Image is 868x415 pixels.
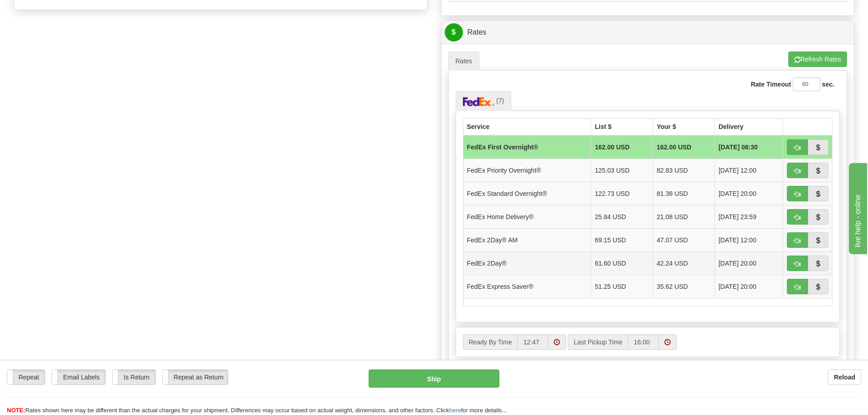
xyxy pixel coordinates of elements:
img: FedEx [463,97,495,106]
td: 51.25 USD [591,275,653,298]
span: [DATE] 08:30 [719,143,758,152]
span: [DATE] 12:00 [719,236,756,245]
b: Reload [834,374,855,381]
td: FedEx 2Day® [463,251,591,275]
td: 35.62 USD [653,275,715,298]
label: Repeat [7,370,45,384]
span: [DATE] 23:59 [719,212,756,221]
td: 69.15 USD [591,228,653,251]
span: [DATE] 12:00 [719,166,756,175]
td: FedEx Express Saver® [463,275,591,298]
span: [DATE] 20:00 [719,259,756,268]
span: NOTE: [7,407,25,414]
td: 25.84 USD [591,205,653,228]
button: Refresh Rates [788,51,847,67]
td: FedEx First Overnight® [463,135,591,159]
span: $ [445,23,463,41]
a: Rates [448,51,480,71]
td: FedEx Standard Overnight® [463,182,591,205]
td: 125.03 USD [591,159,653,182]
td: 162.00 USD [653,135,715,159]
a: here [449,407,461,414]
th: Your $ [653,118,715,135]
a: $Rates [445,23,851,42]
label: Ready By Time [463,334,518,350]
button: Reload [828,369,861,385]
label: Rate Timeout [751,80,791,89]
th: List $ [591,118,653,135]
span: [DATE] 20:00 [719,189,756,198]
button: Ship [369,369,499,388]
span: [DATE] 20:00 [719,282,756,291]
td: 122.73 USD [591,182,653,205]
th: Service [463,118,591,135]
label: Repeat as Return [163,370,228,384]
td: 47.07 USD [653,228,715,251]
td: 21.08 USD [653,205,715,228]
td: FedEx 2Day® AM [463,228,591,251]
th: Delivery [714,118,783,135]
label: Last Pickup Time [568,334,628,350]
iframe: chat widget [847,161,867,254]
td: 82.83 USD [653,159,715,182]
div: live help - online [7,5,84,16]
td: 61.60 USD [591,251,653,275]
td: FedEx Priority Overnight® [463,159,591,182]
td: 162.00 USD [591,135,653,159]
label: Email Labels [52,370,105,384]
td: FedEx Home Delivery® [463,205,591,228]
td: 42.24 USD [653,251,715,275]
label: Is Return [113,370,155,384]
label: sec. [822,80,834,89]
td: 81.36 USD [653,182,715,205]
span: (7) [496,97,504,104]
